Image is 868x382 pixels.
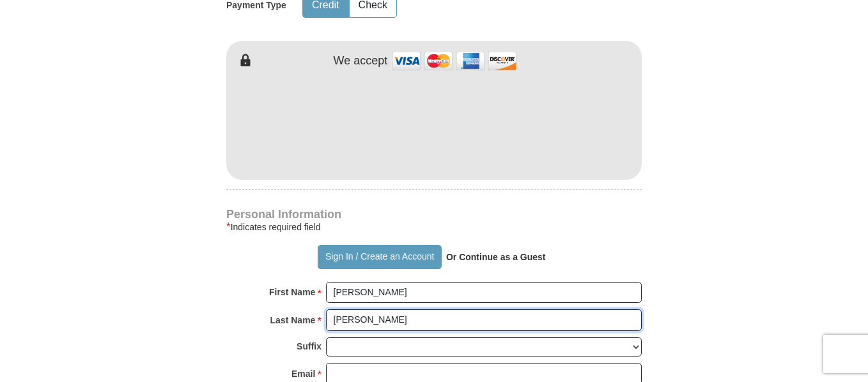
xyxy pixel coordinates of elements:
h4: Personal Information [226,209,642,219]
img: credit cards accepted [391,47,518,75]
strong: Suffix [297,337,322,355]
strong: Or Continue as a Guest [446,252,546,262]
strong: Last Name [270,311,316,329]
div: Indicates required field [226,219,642,235]
button: Sign In / Create an Account [318,245,441,269]
strong: First Name [269,283,315,301]
h4: We accept [334,54,388,68]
